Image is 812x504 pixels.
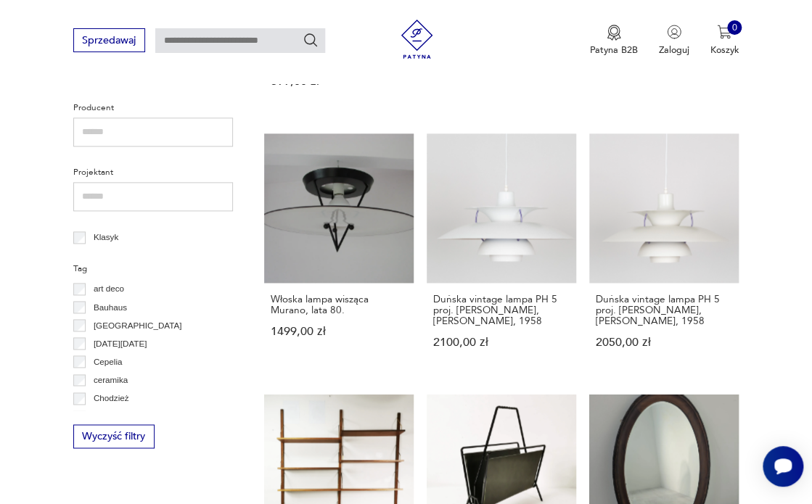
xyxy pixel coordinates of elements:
[590,44,638,57] p: Patyna B2B
[595,294,733,327] h3: Duńska vintage lampa PH 5 proj. [PERSON_NAME], [PERSON_NAME], 1958
[432,294,570,327] h3: Duńska vintage lampa PH 5 proj. [PERSON_NAME], [PERSON_NAME], 1958
[607,25,621,41] img: Ikona medalu
[264,133,414,373] a: Włoska lampa wisząca Murano, lata 80.Włoska lampa wisząca Murano, lata 80.1499,00 zł
[432,337,570,348] p: 2100,00 zł
[659,25,689,57] button: Zaloguj
[94,318,182,333] p: [GEOGRAPHIC_DATA]
[710,44,739,57] p: Koszyk
[763,446,803,487] iframe: Smartsupp widget button
[667,25,681,39] img: Ikonka użytkownika
[73,37,145,46] a: Sprzedawaj
[73,165,234,180] p: Projektant
[659,44,689,57] p: Zaloguj
[94,410,126,424] p: Ćmielów
[727,20,742,35] div: 0
[427,133,576,373] a: Duńska vintage lampa PH 5 proj. Poul Henningsen, Louis Poulsen, 1958Duńska vintage lampa PH 5 pro...
[94,230,118,244] p: Klasyk
[94,300,127,315] p: Bauhaus
[590,25,638,57] button: Patyna B2B
[94,336,147,351] p: [DATE][DATE]
[94,391,129,405] p: Chodzież
[94,281,124,296] p: art deco
[73,28,145,52] button: Sprzedawaj
[589,133,739,373] a: Duńska vintage lampa PH 5 proj. Poul Henningsen, Louis Poulsen, 1958Duńska vintage lampa PH 5 pro...
[94,355,123,369] p: Cepelia
[393,20,441,59] img: Patyna - sklep z meblami i dekoracjami vintage
[710,25,739,57] button: 0Koszyk
[270,326,408,337] p: 1499,00 zł
[595,337,733,348] p: 2050,00 zł
[303,32,319,48] button: Szukaj
[270,294,408,316] h3: Włoska lampa wisząca Murano, lata 80.
[73,101,234,115] p: Producent
[73,262,234,276] p: Tag
[73,424,155,448] button: Wyczyść filtry
[94,373,128,387] p: ceramika
[717,25,731,39] img: Ikona koszyka
[590,25,638,57] a: Ikona medaluPatyna B2B
[270,76,408,87] p: 399,00 zł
